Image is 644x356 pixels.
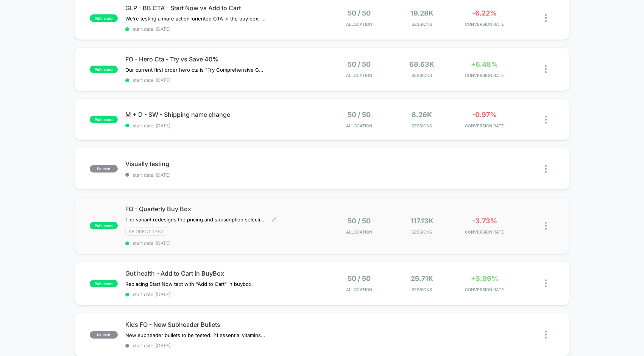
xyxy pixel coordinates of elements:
[125,77,322,83] span: start date: [DATE]
[545,65,547,73] img: close
[125,332,266,338] span: New subheader bullets to be tested: 21 essential vitamins from 100% organic fruits & veggiesSuppo...
[471,60,498,68] span: +6.48%
[346,287,372,292] span: Allocation
[346,229,372,235] span: Allocation
[125,227,167,236] span: Redirect Test
[90,280,118,287] span: published
[393,73,451,78] span: Sessions
[346,123,372,129] span: Allocation
[545,14,547,22] img: close
[125,67,266,73] span: Our current first order hero cta is "Try Comprehensive Gummies". We are testing it against "Save ...
[348,9,371,17] span: 50 / 50
[90,66,118,73] span: published
[348,60,371,68] span: 50 / 50
[125,321,322,328] span: Kids FO - New Subheader Bullets
[348,274,371,282] span: 50 / 50
[125,240,322,246] span: start date: [DATE]
[348,217,371,225] span: 50 / 50
[472,217,497,225] span: -3.73%
[545,165,547,173] img: close
[125,4,322,12] span: GLP - BB CTA - Start Now vs Add to Cart
[545,222,547,230] img: close
[471,274,498,282] span: +3.99%
[125,292,322,297] span: start date: [DATE]
[411,274,433,282] span: 25.71k
[125,281,253,287] span: Replacing Start Now text with "Add to Cart" in buybox.
[125,343,322,348] span: start date: [DATE]
[346,22,372,27] span: Allocation
[455,123,514,129] span: CONVERSION RATE
[125,55,322,63] span: FO - Hero Cta - Try vs Save 40%
[125,270,322,277] span: Gut health - Add to Cart in BuyBox
[125,123,322,129] span: start date: [DATE]
[545,331,547,339] img: close
[125,216,266,223] span: The variant redesigns the pricing and subscription selection interface by introducing a more stru...
[455,287,514,292] span: CONVERSION RATE
[545,116,547,124] img: close
[90,116,118,123] span: published
[90,222,118,229] span: published
[410,9,433,17] span: 19.28k
[125,172,322,178] span: start date: [DATE]
[348,111,371,119] span: 50 / 50
[393,287,451,292] span: Sessions
[455,229,514,235] span: CONVERSION RATE
[393,22,451,27] span: Sessions
[125,16,266,22] span: We’re testing a more action-oriented CTA in the buy box. The current button reads “Start Now.” We...
[90,14,118,22] span: published
[472,9,497,17] span: -6.22%
[409,60,434,68] span: 68.63k
[393,123,451,129] span: Sessions
[393,229,451,235] span: Sessions
[346,73,372,78] span: Allocation
[455,73,514,78] span: CONVERSION RATE
[125,160,322,168] span: Visually testing
[125,111,322,118] span: M + D - SW - Shipping name change
[90,165,118,173] span: paused
[412,111,432,119] span: 8.26k
[125,26,322,32] span: start date: [DATE]
[455,22,514,27] span: CONVERSION RATE
[472,111,497,119] span: -0.97%
[90,331,118,339] span: paused
[410,217,433,225] span: 117.13k
[545,279,547,287] img: close
[125,205,322,213] span: FO - Quarterly Buy Box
